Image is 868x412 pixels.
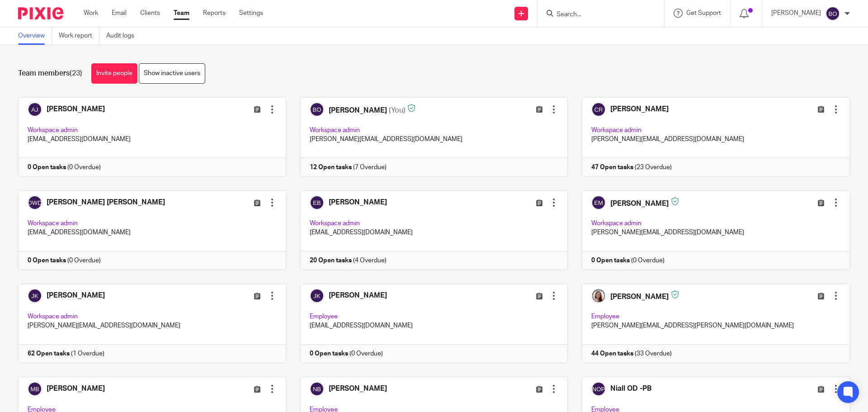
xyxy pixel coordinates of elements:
[203,9,226,18] a: Reports
[139,63,205,84] a: Show inactive users
[91,63,137,84] a: Invite people
[174,9,189,18] a: Team
[771,9,821,18] p: [PERSON_NAME]
[826,6,840,21] img: svg%3E
[18,27,52,45] a: Overview
[239,9,263,18] a: Settings
[556,11,637,19] input: Search
[59,27,99,45] a: Work report
[140,9,160,18] a: Clients
[70,70,82,77] span: (23)
[106,27,141,45] a: Audit logs
[84,9,98,18] a: Work
[686,10,721,16] span: Get Support
[112,9,127,18] a: Email
[18,69,82,78] h1: Team members
[18,7,63,19] img: Pixie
